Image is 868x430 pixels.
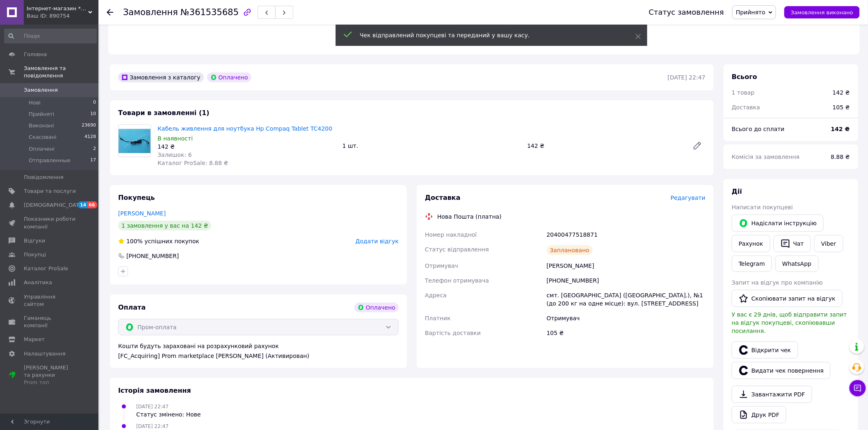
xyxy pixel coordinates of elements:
[82,122,96,129] span: 23690
[545,273,707,288] div: [PHONE_NUMBER]
[732,204,793,210] span: Написати покупцеві
[93,145,96,153] span: 2
[356,238,399,244] span: Додати відгук
[29,145,55,153] span: Оплачені
[180,7,239,17] span: №361535685
[136,404,169,410] span: [DATE] 22:47
[87,201,97,208] span: 66
[4,29,97,43] input: Пошук
[118,352,399,360] div: [FC_Acquiring] Prom marketplace [PERSON_NAME] (Активирован)
[107,8,113,16] div: Повернутися назад
[29,111,54,118] span: Прийняті
[435,213,504,221] div: Нова Пошта (платна)
[207,72,251,82] div: Оплачено
[24,188,76,195] span: Товари та послуги
[85,134,96,141] span: 4128
[93,99,96,106] span: 0
[732,188,742,195] span: Дії
[118,237,199,245] div: успішних покупок
[24,336,45,343] span: Маркет
[732,311,847,334] span: У вас є 29 днів, щоб відправити запит на відгук покупцеві, скопіювавши посилання.
[425,330,481,336] span: Вартість доставки
[732,256,772,272] a: Telegram
[732,406,786,423] a: Друк PDF
[425,263,458,269] span: Отримувач
[24,315,76,329] span: Гаманець компанії
[78,201,87,208] span: 14
[27,12,98,20] div: Ваш ID: 890754
[29,134,57,141] span: Скасовані
[119,129,151,153] img: Кабель живлення для ноутбука Hp Compaq Tablet TC4200
[118,221,211,231] div: 1 замовлення у вас на 142 ₴
[775,256,818,272] a: WhatsApp
[668,74,706,81] time: [DATE] 22:47
[90,157,96,164] span: 17
[545,227,707,242] div: 20400477518871
[29,157,71,164] span: Отправленные
[24,350,66,358] span: Налаштування
[732,342,798,359] a: Відкрити чек
[545,311,707,326] div: Отримувач
[118,303,146,311] span: Оплата
[547,245,593,255] div: Заплановано
[828,98,855,116] div: 105 ₴
[118,109,210,117] span: Товари в замовленні (1)
[833,88,850,97] div: 142 ₴
[118,342,399,360] div: Кошти будуть зараховані на розрахунковий рахунок
[425,277,489,284] span: Телефон отримувача
[732,89,755,96] span: 1 товар
[24,65,98,79] span: Замовлення та повідомлення
[425,292,447,299] span: Адреса
[425,194,461,201] span: Доставка
[24,51,47,58] span: Головна
[736,9,765,16] span: Прийнято
[425,231,477,238] span: Номер накладної
[425,315,451,321] span: Платник
[158,160,228,166] span: Каталог ProSale: 8.88 ₴
[24,379,76,386] div: Prom топ
[732,290,843,307] button: Скопіювати запит на відгук
[732,386,812,403] a: Завантажити PDF
[784,6,860,18] button: Замовлення виконано
[24,364,76,387] span: [PERSON_NAME] та рахунки
[524,140,686,152] div: 142 ₴
[831,126,850,132] b: 142 ₴
[158,152,192,158] span: Залишок: 6
[732,235,770,252] button: Рахунок
[24,251,46,258] span: Покупці
[732,126,785,132] span: Всього до сплати
[545,326,707,340] div: 105 ₴
[732,104,760,111] span: Доставка
[24,237,45,244] span: Відгуки
[29,122,54,129] span: Виконані
[360,31,615,39] div: Чек відправлений покупцеві та переданий у вашу касу.
[831,154,850,160] span: 8.88 ₴
[136,410,201,419] div: Статус змінено: Нове
[24,174,64,181] span: Повідомлення
[158,143,336,151] div: 142 ₴
[24,293,76,308] span: Управління сайтом
[545,288,707,311] div: смт. [GEOGRAPHIC_DATA] ([GEOGRAPHIC_DATA].), №1 (до 200 кг на одне місце): вул. [STREET_ADDRESS]
[732,215,824,232] button: Надіслати інструкцію
[649,8,724,16] div: Статус замовлення
[24,265,68,272] span: Каталог ProSale
[774,235,811,252] button: Чат
[24,279,52,286] span: Аналітика
[425,246,489,253] span: Статус відправлення
[27,5,88,12] span: Інтернет-магазин *Keyboard*
[545,258,707,273] div: [PERSON_NAME]
[136,423,169,429] span: [DATE] 22:47
[671,195,706,201] span: Редагувати
[123,7,178,17] span: Замовлення
[689,138,706,154] a: Редагувати
[29,99,41,106] span: Нові
[732,279,823,286] span: Запит на відгук про компанію
[158,125,332,132] a: Кабель живлення для ноутбука Hp Compaq Tablet TC4200
[732,154,800,160] span: Комісія за замовлення
[850,380,866,396] button: Чат з покупцем
[158,135,193,142] span: В наявності
[24,86,58,94] span: Замовлення
[354,303,399,312] div: Оплачено
[118,210,166,217] a: [PERSON_NAME]
[118,387,191,394] span: Історія замовлення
